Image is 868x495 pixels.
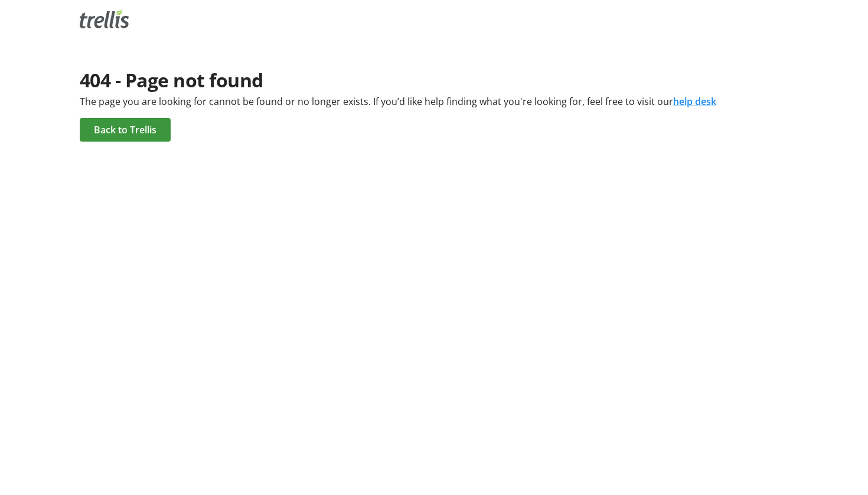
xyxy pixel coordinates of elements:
span: Back to Trellis [94,123,156,137]
a: help desk [673,95,716,108]
div: 404 - Page not found [80,66,789,94]
div: The page you are looking for cannot be found or no longer exists. If you’d like help finding what... [80,94,789,109]
a: Back to Trellis [80,118,171,142]
img: Trellis Logo [80,9,129,28]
